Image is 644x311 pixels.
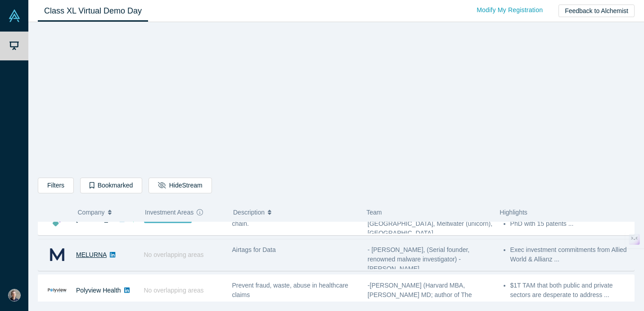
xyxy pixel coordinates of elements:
span: No overlapping areas [144,251,204,258]
button: Company [78,203,136,222]
span: Investment Areas [145,203,194,222]
span: Company [78,203,105,222]
li: PhD with 15 patents ... [510,219,630,229]
span: -[PERSON_NAME] (Harvard MBA, [PERSON_NAME] MD; author of The Innovator's Prescription ... [368,282,472,308]
button: Description [233,203,357,222]
button: Feedback to Alchemist [558,5,635,17]
span: Airtags for Data [232,246,276,253]
span: Highlights [500,209,527,216]
iframe: Alchemist Class XL Demo Day: Vault [211,29,462,171]
span: Description [233,203,265,222]
span: Prevent fraud, waste, abuse in healthcare claims [232,282,348,298]
li: Exec investment commitments from Allied World & Allianz ... [510,245,630,264]
a: [PERSON_NAME] [76,215,128,223]
a: MELURNA [76,251,107,258]
span: Team [366,209,382,216]
span: - [PERSON_NAME], (Serial founder, renowned malware investigator) - [PERSON_NAME] ... [368,246,469,272]
button: Bookmarked [80,178,142,193]
img: Tom Springer's Account [8,289,21,302]
img: MELURNA's Logo [48,245,67,264]
a: Polyview Health [76,287,121,294]
li: $1T TAM that both public and private sectors are desperate to address ... [510,281,630,300]
span: No overlapping areas [144,287,204,294]
span: - [PERSON_NAME], (former Sales Director [GEOGRAPHIC_DATA], Meltwater (unicorn), [GEOGRAPHIC_DATA]... [368,210,492,237]
button: HideStream [149,178,212,193]
a: Class XL Virtual Demo Day [38,0,148,22]
button: Filters [38,178,74,193]
a: Modify My Registration [467,2,552,18]
img: Alchemist Vault Logo [8,9,21,22]
img: Polyview Health's Logo [48,281,67,300]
